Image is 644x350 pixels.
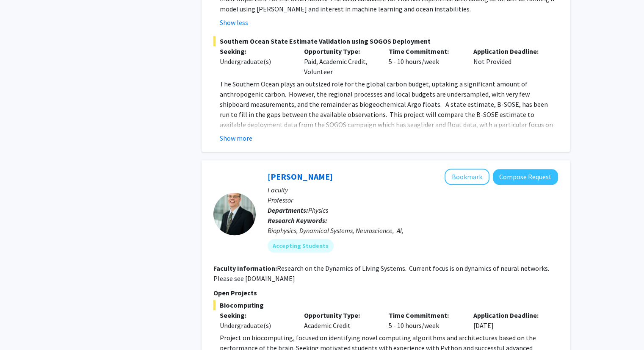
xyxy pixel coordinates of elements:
p: Application Deadline: [473,310,545,320]
div: Paid, Academic Credit, Volunteer [298,46,382,77]
p: Application Deadline: [473,46,545,56]
div: 5 - 10 hours/week [382,310,467,331]
b: Departments: [268,206,308,214]
b: Faculty Information: [213,264,277,272]
div: Not Provided [467,46,552,77]
button: Compose Request to Wolfgang Losert [493,169,558,185]
div: Academic Credit [298,310,382,331]
p: Opportunity Type: [304,46,376,56]
a: [PERSON_NAME] [268,171,333,182]
p: Seeking: [220,310,292,320]
p: Time Commitment: [389,46,461,56]
p: Faculty [268,185,558,195]
div: Biophysics, Dynamical Systems, Neuroscience, AI, [268,225,558,236]
div: [DATE] [467,310,552,331]
button: Show less [220,17,248,28]
div: 5 - 10 hours/week [382,46,467,77]
button: Show more [220,133,252,143]
iframe: Chat [6,312,36,344]
button: Add Wolfgang Losert to Bookmarks [445,169,489,185]
div: Undergraduate(s) [220,56,292,67]
fg-read-more: Research on the Dynamics of Living Systems. Current focus is on dynamics of neural networks. Plea... [213,264,549,283]
span: Biocomputing [213,300,558,310]
p: Opportunity Type: [304,310,376,320]
p: Seeking: [220,46,292,56]
span: The Southern Ocean plays an outsized role for the global carbon budget, uptaking a significant am... [220,80,557,159]
div: Undergraduate(s) [220,320,292,331]
b: Research Keywords: [268,216,327,225]
mat-chip: Accepting Students [268,239,334,253]
p: Time Commitment: [389,310,461,320]
span: Southern Ocean State Estimate Validation using SOGOS Deployment [213,36,558,46]
p: Open Projects [213,288,558,298]
p: Professor [268,195,558,205]
span: Physics [308,206,328,214]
